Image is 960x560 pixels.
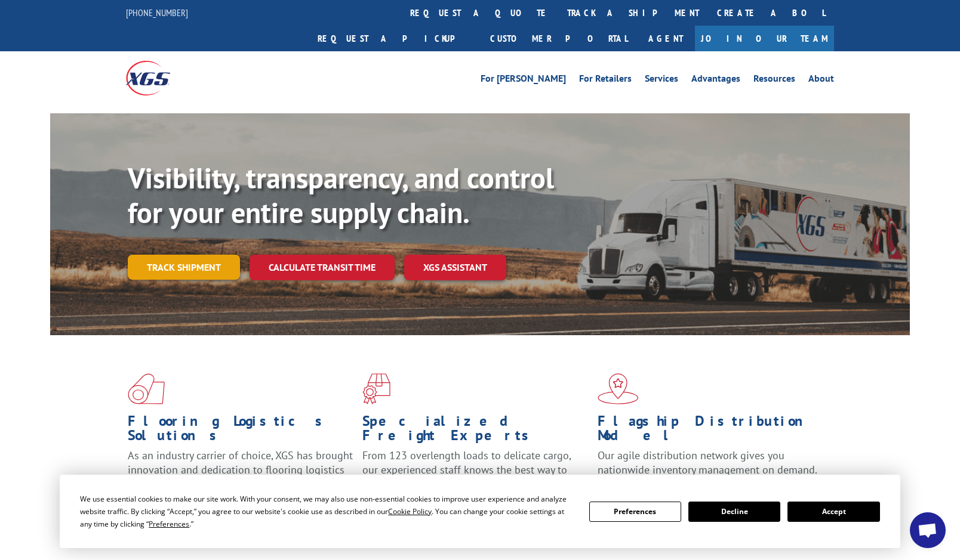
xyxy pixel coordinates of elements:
div: Cookie Consent Prompt [60,475,900,548]
span: Our agile distribution network gives you nationwide inventory management on demand. [598,448,817,477]
div: We use essential cookies to make our site work. With your consent, we may also use non-essential ... [80,493,574,530]
button: Accept [787,502,879,522]
a: Open chat [910,512,946,548]
a: Agent [636,26,695,51]
img: xgs-icon-total-supply-chain-intelligence-red [128,373,165,404]
a: About [808,74,834,87]
b: Visibility, transparency, and control for your entire supply chain. [128,159,554,231]
span: As an industry carrier of choice, XGS has brought innovation and dedication to flooring logistics... [128,448,353,491]
h1: Flooring Logistics Solutions [128,414,353,448]
a: XGS ASSISTANT [404,255,506,280]
h1: Specialized Freight Experts [362,414,588,448]
span: Cookie Policy [388,506,432,516]
span: Preferences [149,519,189,529]
img: xgs-icon-flagship-distribution-model-red [598,373,639,404]
img: xgs-icon-focused-on-flooring-red [362,373,390,404]
button: Preferences [589,502,681,522]
p: From 123 overlength loads to delicate cargo, our experienced staff knows the best way to move you... [362,448,588,502]
a: [PHONE_NUMBER] [126,7,188,18]
a: Advantages [691,74,740,87]
a: Join Our Team [695,26,834,51]
a: Calculate transit time [250,255,395,280]
a: Track shipment [128,255,240,280]
a: Request a pickup [309,26,481,51]
button: Decline [688,502,780,522]
a: For [PERSON_NAME] [481,74,566,87]
a: Customer Portal [481,26,636,51]
h1: Flagship Distribution Model [598,414,823,448]
a: Services [645,74,678,87]
a: For Retailers [579,74,632,87]
a: Resources [753,74,795,87]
